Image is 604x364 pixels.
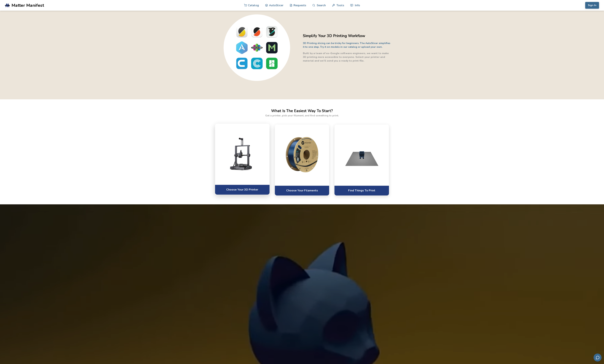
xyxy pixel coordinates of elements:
p: Get a printer, pick your filament, and find something to print. [265,114,339,117]
p: Built by a team of ex-Google software engineers, we want to make 3D printing more accessible to e... [303,51,392,63]
a: Choose Your Filaments [275,186,329,195]
img: Select materials [338,137,385,172]
a: Find Things To Print [334,186,389,195]
button: Send feedback via email [594,354,602,362]
img: Pick software [278,137,326,172]
span: Matter Manifest [12,3,44,8]
img: Choose a printer [219,136,266,172]
a: Choose Your 3D Printer [215,185,270,194]
button: Sign In [585,2,599,9]
h2: Simplify Your 3D Printing Workflow [303,33,392,39]
p: 3D Printing slicing can be tricky for beginners. The AutoSlicer simplifies it to one step. Try it... [303,41,392,49]
h2: What Is The Easiest Way To Start? [271,108,333,114]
